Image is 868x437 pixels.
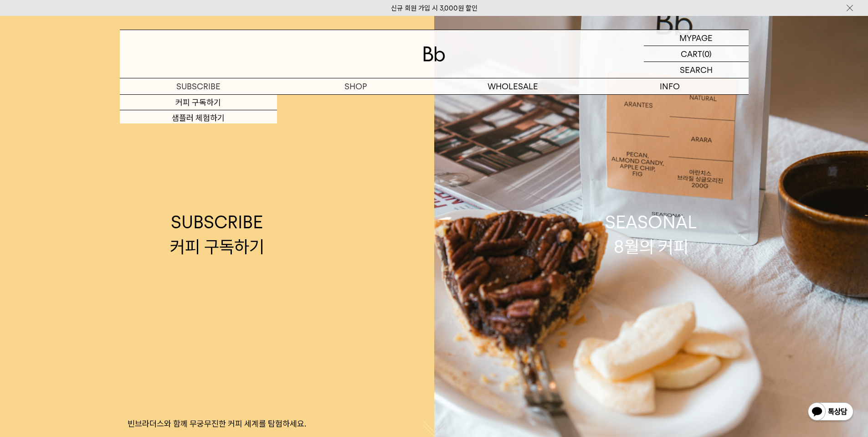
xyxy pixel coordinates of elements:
p: CART [681,46,702,62]
p: WHOLESALE [434,78,591,94]
img: 로고 [423,46,445,62]
a: SUBSCRIBE [120,78,277,94]
a: 커피 구독하기 [120,95,277,110]
p: MYPAGE [679,30,713,46]
p: INFO [591,78,749,94]
a: MYPAGE [644,30,749,46]
p: SEARCH [680,62,713,78]
a: SHOP [277,78,434,94]
a: 신규 회원 가입 시 3,000원 할인 [391,4,478,12]
a: 샘플러 체험하기 [120,110,277,126]
div: SUBSCRIBE 커피 구독하기 [170,210,264,258]
img: 카카오톡 채널 1:1 채팅 버튼 [807,401,854,423]
a: CART (0) [644,46,749,62]
div: SEASONAL 8월의 커피 [605,210,697,258]
p: (0) [702,46,712,62]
